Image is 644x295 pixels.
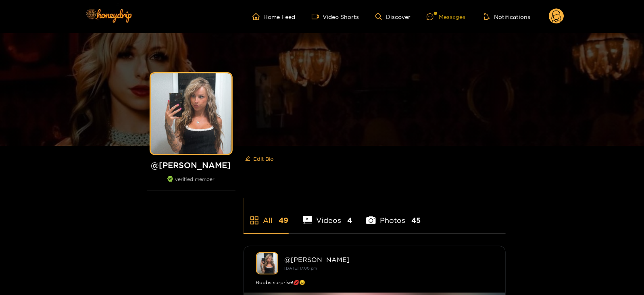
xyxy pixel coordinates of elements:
[250,216,259,225] span: appstore
[285,256,493,263] div: @ [PERSON_NAME]
[312,13,359,20] a: Video Shorts
[256,278,493,287] div: Boobs surprise!💋😉
[312,13,323,20] span: video-camera
[411,215,421,225] span: 45
[244,152,275,165] button: editEdit Bio
[245,156,250,162] span: edit
[303,197,352,233] li: Videos
[244,197,289,233] li: All
[147,160,236,170] h1: @ [PERSON_NAME]
[256,252,278,274] img: kendra
[481,12,533,21] button: Notifications
[254,155,274,163] span: Edit Bio
[347,215,352,225] span: 4
[147,176,236,191] div: verified member
[375,13,411,20] a: Discover
[285,266,317,270] small: [DATE] 17:00 pm
[252,13,264,20] span: home
[366,197,421,233] li: Photos
[279,215,289,225] span: 49
[252,13,296,20] a: Home Feed
[427,12,465,21] div: Messages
